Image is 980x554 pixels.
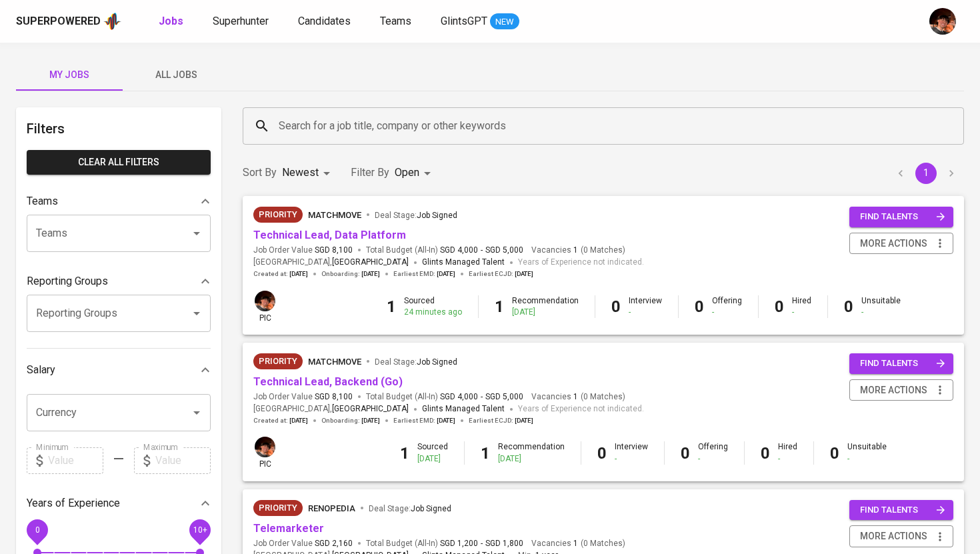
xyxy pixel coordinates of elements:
[289,416,308,425] span: [DATE]
[380,13,414,30] a: Teams
[440,391,478,403] span: SGD 4,000
[849,379,953,401] button: more actions
[847,441,887,464] div: Unsuitable
[253,289,277,324] div: pic
[778,453,797,465] div: -
[512,307,579,318] div: [DATE]
[404,307,462,318] div: 24 minutes ago
[27,118,211,139] h6: Filters
[16,14,101,29] div: Superpowered
[695,297,704,316] b: 0
[298,15,351,27] span: Candidates
[253,256,409,269] span: [GEOGRAPHIC_DATA] ,
[253,538,353,549] span: Job Order Value
[615,441,648,464] div: Interview
[155,447,211,474] input: Value
[417,357,457,367] span: Job Signed
[375,211,457,220] span: Deal Stage :
[422,404,505,413] span: Glints Managed Talent
[308,357,361,367] span: MatchMove
[404,295,462,318] div: Sourced
[48,447,103,474] input: Value
[929,8,956,35] img: diemas@glints.com
[411,504,451,513] span: Job Signed
[159,13,186,30] a: Jobs
[469,416,533,425] span: Earliest ECJD :
[289,269,308,279] span: [DATE]
[213,15,269,27] span: Superhunter
[485,538,523,549] span: SGD 1,800
[440,245,478,256] span: SGD 4,000
[437,269,455,279] span: [DATE]
[351,165,389,181] p: Filter By
[253,522,324,535] a: Telemarketer
[308,503,355,513] span: renopedia
[27,268,211,295] div: Reporting Groups
[253,353,303,369] div: New Job received from Demand Team
[490,15,519,29] span: NEW
[481,245,483,256] span: -
[844,297,853,316] b: 0
[27,193,58,209] p: Teams
[860,356,945,371] span: find talents
[103,11,121,31] img: app logo
[253,403,409,416] span: [GEOGRAPHIC_DATA] ,
[849,525,953,547] button: more actions
[531,391,625,403] span: Vacancies ( 0 Matches )
[16,11,121,31] a: Superpoweredapp logo
[315,245,353,256] span: SGD 8,100
[531,538,625,549] span: Vacancies ( 0 Matches )
[571,538,578,549] span: 1
[187,403,206,422] button: Open
[860,382,927,399] span: more actions
[255,291,275,311] img: diemas@glints.com
[321,269,380,279] span: Onboarding :
[571,245,578,256] span: 1
[698,453,728,465] div: -
[830,444,839,463] b: 0
[395,161,435,185] div: Open
[515,416,533,425] span: [DATE]
[849,233,953,255] button: more actions
[860,503,945,518] span: find talents
[387,297,396,316] b: 1
[629,295,662,318] div: Interview
[495,297,504,316] b: 1
[440,538,478,549] span: SGD 1,200
[308,210,361,220] span: MatchMove
[255,437,275,457] img: diemas@glints.com
[849,500,953,521] button: find talents
[213,13,271,30] a: Superhunter
[915,163,937,184] button: page 1
[253,355,303,368] span: Priority
[315,538,353,549] span: SGD 2,160
[193,525,207,534] span: 10+
[860,235,927,252] span: more actions
[849,207,953,227] button: find talents
[629,307,662,318] div: -
[282,165,319,181] p: Newest
[361,269,380,279] span: [DATE]
[375,357,457,367] span: Deal Stage :
[518,256,644,269] span: Years of Experience not indicated.
[27,273,108,289] p: Reporting Groups
[131,67,221,83] span: All Jobs
[253,435,277,470] div: pic
[712,295,742,318] div: Offering
[393,416,455,425] span: Earliest EMD :
[518,403,644,416] span: Years of Experience not indicated.
[417,453,448,465] div: [DATE]
[792,295,811,318] div: Hired
[366,391,523,403] span: Total Budget (All-In)
[27,362,55,378] p: Salary
[253,207,303,223] div: New Job received from Demand Team
[253,229,406,241] a: Technical Lead, Data Platform
[469,269,533,279] span: Earliest ECJD :
[481,444,490,463] b: 1
[861,307,901,318] div: -
[571,391,578,403] span: 1
[253,501,303,515] span: Priority
[712,307,742,318] div: -
[37,154,200,171] span: Clear All filters
[282,161,335,185] div: Newest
